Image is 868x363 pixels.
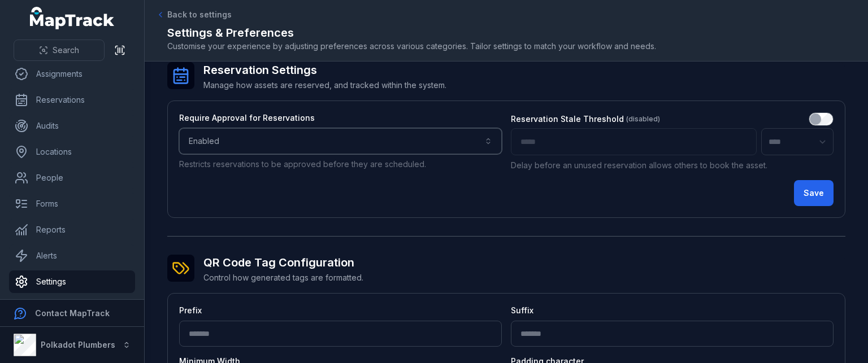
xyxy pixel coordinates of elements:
[35,308,110,318] strong: Contact MapTrack
[809,112,834,126] input: :r1af:-form-item-label
[179,112,315,124] label: Require Approval for Reservations
[167,41,845,52] span: Customise your experience by adjusting preferences across various categories. Tailor settings to ...
[9,167,135,189] a: People
[203,273,363,282] span: Control how generated tags are formatted.
[53,45,79,56] span: Search
[167,9,232,20] span: Back to settings
[9,218,135,241] a: Reports
[626,115,660,124] span: (disabled)
[9,244,135,267] a: Alerts
[511,113,660,125] label: Reservation Stale Threshold
[179,305,202,316] label: Prefix
[511,160,834,171] p: Delay before an unused reservation allows others to book the asset.
[9,270,135,293] a: Settings
[41,340,115,349] strong: Polkadot Plumbers
[179,128,502,154] button: Enabled
[30,7,115,29] a: MapTrack
[9,115,135,137] a: Audits
[9,141,135,163] a: Locations
[9,63,135,85] a: Assignments
[794,180,834,206] button: Save
[156,9,232,20] a: Back to settings
[203,80,446,90] span: Manage how assets are reserved, and tracked within the system.
[9,89,135,111] a: Reservations
[511,305,533,316] label: Suffix
[179,159,502,170] p: Restricts reservations to be approved before they are scheduled.
[167,25,845,41] h2: Settings & Preferences
[203,255,363,270] h2: QR Code Tag Configuration
[14,40,105,61] button: Search
[203,62,446,78] h2: Reservation Settings
[9,193,135,215] a: Forms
